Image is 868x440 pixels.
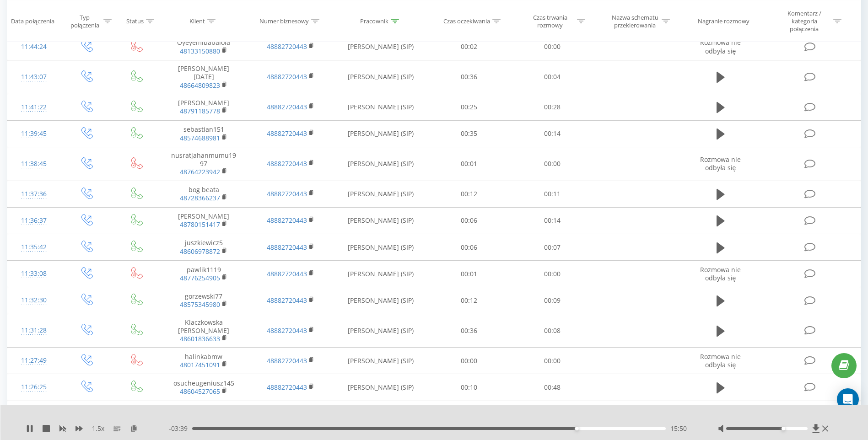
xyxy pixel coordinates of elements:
[511,374,594,401] td: 00:48
[16,212,51,230] div: 11:36:37
[161,94,247,120] td: [PERSON_NAME]
[511,261,594,287] td: 00:00
[334,314,427,348] td: [PERSON_NAME] (SIP)
[92,424,104,433] span: 1.5 x
[267,269,307,278] a: 48882720443
[69,13,101,29] div: Typ połączenia
[180,193,220,202] a: 48728366237
[161,181,247,207] td: bog beata
[16,322,51,339] div: 11:31:28
[267,42,307,51] a: 48882720443
[334,401,427,427] td: [PERSON_NAME] (SIP)
[427,374,511,401] td: 00:10
[777,10,831,33] div: Komentarz / kategoria połączenia
[267,72,307,81] a: 48882720443
[427,120,511,147] td: 00:35
[334,234,427,261] td: [PERSON_NAME] (SIP)
[334,181,427,207] td: [PERSON_NAME] (SIP)
[837,388,859,410] div: Open Intercom Messenger
[700,352,741,369] span: Rozmowa nie odbyła się
[161,60,247,94] td: [PERSON_NAME] [DATE]
[180,247,220,256] a: 48606978872
[334,94,427,120] td: [PERSON_NAME] (SIP)
[511,348,594,374] td: 00:00
[526,13,575,29] div: Czas trwania rozmowy
[610,13,659,29] div: Nazwa schematu przekierowania
[427,60,511,94] td: 00:36
[189,17,205,25] div: Klient
[427,261,511,287] td: 00:01
[16,291,51,309] div: 11:32:30
[161,234,247,261] td: juszkiewicz5
[161,287,247,314] td: gorzewski77
[427,207,511,234] td: 00:06
[267,243,307,252] a: 48882720443
[180,81,220,90] a: 48664809823
[670,424,687,433] span: 15:50
[180,47,220,55] a: 48133150880
[334,207,427,234] td: [PERSON_NAME] (SIP)
[126,17,144,25] div: Status
[511,234,594,261] td: 00:07
[16,378,51,396] div: 11:26:25
[161,207,247,234] td: [PERSON_NAME]
[427,147,511,181] td: 00:01
[334,261,427,287] td: [PERSON_NAME] (SIP)
[511,33,594,60] td: 00:00
[161,120,247,147] td: sebastian151
[161,261,247,287] td: pawlik1119
[267,356,307,365] a: 48882720443
[180,387,220,396] a: 48604527065
[267,102,307,111] a: 48882720443
[267,326,307,335] a: 48882720443
[267,296,307,305] a: 48882720443
[427,348,511,374] td: 00:00
[334,120,427,147] td: [PERSON_NAME] (SIP)
[427,234,511,261] td: 00:06
[700,38,741,55] span: Rozmowa nie odbyła się
[161,147,247,181] td: nusratjahanmumu1997
[259,17,309,25] div: Numer biznesowy
[180,134,220,142] a: 48574688981
[161,314,247,348] td: Klaczkowska [PERSON_NAME]
[511,314,594,348] td: 00:08
[16,38,51,56] div: 11:44:24
[334,348,427,374] td: [PERSON_NAME] (SIP)
[334,287,427,314] td: [PERSON_NAME] (SIP)
[180,220,220,229] a: 48780151417
[180,360,220,369] a: 48017451091
[11,17,54,25] div: Data połączenia
[180,167,220,176] a: 48764223942
[180,274,220,282] a: 48776254905
[511,181,594,207] td: 00:11
[443,17,490,25] div: Czas oczekiwania
[360,17,388,25] div: Pracownik
[334,60,427,94] td: [PERSON_NAME] (SIP)
[16,68,51,86] div: 11:43:07
[169,424,192,433] span: - 03:39
[16,352,51,370] div: 11:27:49
[427,181,511,207] td: 00:12
[427,401,511,427] td: 00:18
[16,155,51,173] div: 11:38:45
[161,33,247,60] td: Oyeyemibabalola
[161,348,247,374] td: halinkabmw
[267,159,307,168] a: 48882720443
[511,147,594,181] td: 00:00
[511,401,594,427] td: 00:08
[427,314,511,348] td: 00:36
[16,185,51,203] div: 11:37:36
[511,120,594,147] td: 00:14
[161,401,247,427] td: [PERSON_NAME]
[334,147,427,181] td: [PERSON_NAME] (SIP)
[334,374,427,401] td: [PERSON_NAME] (SIP)
[698,17,749,25] div: Nagranie rozmowy
[427,33,511,60] td: 00:02
[700,265,741,282] span: Rozmowa nie odbyła się
[161,374,247,401] td: osucheugeniusz145
[427,94,511,120] td: 00:25
[180,107,220,115] a: 48791185778
[16,238,51,256] div: 11:35:42
[267,129,307,138] a: 48882720443
[511,60,594,94] td: 00:04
